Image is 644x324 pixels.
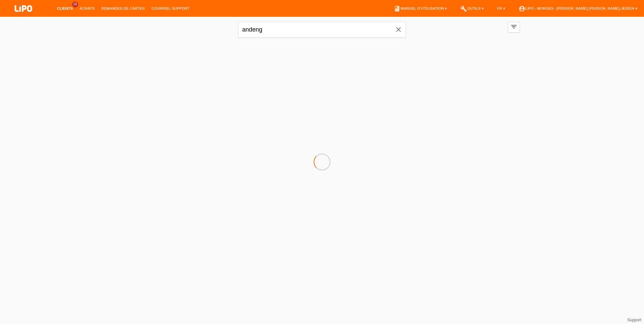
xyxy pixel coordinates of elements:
[510,23,518,31] i: filter_list
[394,5,400,12] i: book
[7,14,40,19] a: LIPO pay
[390,6,450,10] a: bookManuel d’utilisation ▾
[627,318,641,322] a: Support
[54,6,76,10] a: Clients
[238,22,406,38] input: Recherche...
[457,6,487,10] a: buildOutils ▾
[76,6,98,10] a: Achats
[519,5,525,12] i: account_circle
[98,6,148,10] a: Demandes de cartes
[72,2,78,7] span: 18
[148,6,193,10] a: Courriel Support
[460,5,467,12] i: build
[515,6,641,10] a: account_circleLIPO - Morges - [PERSON_NAME] [PERSON_NAME]-Jedida ▾
[394,25,402,34] i: close
[494,6,508,10] a: FR ▾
